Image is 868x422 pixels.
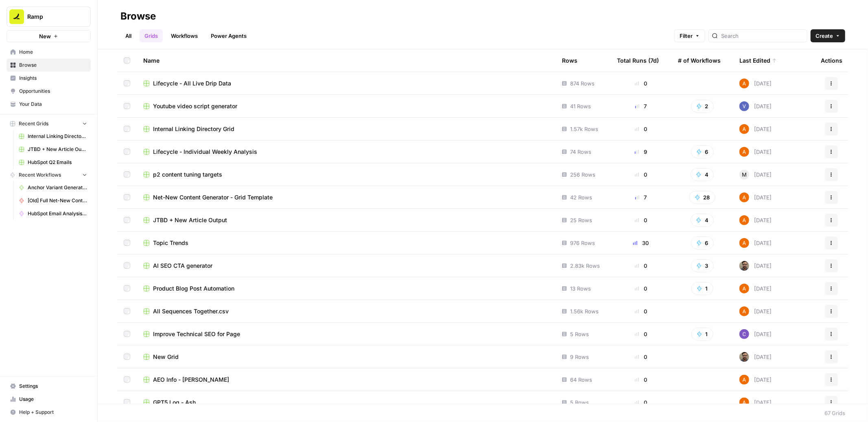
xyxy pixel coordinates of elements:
[739,352,772,362] div: [DATE]
[691,282,713,295] button: 1
[689,191,715,204] button: 28
[143,49,549,72] div: Name
[19,61,87,69] span: Browse
[143,125,549,133] a: Internal Linking Directory Grid
[28,133,87,140] span: Internal Linking Directory Grid
[739,398,749,407] img: i32oznjerd8hxcycc1k00ct90jt3
[739,375,772,385] div: [DATE]
[143,353,549,361] a: New Grid
[15,130,91,143] a: Internal Linking Directory Grid
[143,171,549,179] a: p2 content tuning targets
[143,330,549,338] a: Improve Technical SEO for Page
[617,307,665,315] div: 0
[617,102,665,110] div: 7
[739,147,772,157] div: [DATE]
[691,168,714,181] button: 4
[739,398,772,407] div: [DATE]
[153,216,227,224] span: JTBD + New Article Output
[739,306,772,316] div: [DATE]
[7,169,91,181] button: Recent Workflows
[570,125,598,133] span: 1.57k Rows
[570,193,592,201] span: 42 Rows
[19,383,87,390] span: Settings
[691,145,714,158] button: 6
[153,376,229,384] span: AEO Info - [PERSON_NAME]
[617,171,665,179] div: 0
[28,159,87,166] span: HubSpot Q2 Emails
[617,193,665,201] div: 7
[153,79,231,87] span: Lifecycle - All Live Drip Data
[739,49,777,72] div: Last Edited
[617,125,665,133] div: 0
[9,9,24,24] img: Ramp Logo
[691,259,714,272] button: 3
[570,284,591,293] span: 13 Rows
[570,171,595,179] span: 256 Rows
[7,30,91,42] button: New
[570,398,589,407] span: 5 Rows
[617,148,665,156] div: 9
[7,380,91,393] a: Settings
[7,98,91,111] a: Your Data
[739,352,749,362] img: w3u4o0x674bbhdllp7qjejaf0yui
[617,353,665,361] div: 0
[143,216,549,224] a: JTBD + New Article Output
[7,118,91,130] button: Recent Grids
[153,398,196,407] span: GPT5 Log - Ash
[19,87,87,95] span: Opportunities
[570,307,599,315] span: 1.56k Rows
[617,79,665,87] div: 0
[7,393,91,406] a: Usage
[739,101,772,111] div: [DATE]
[739,306,749,316] img: i32oznjerd8hxcycc1k00ct90jt3
[153,171,222,179] span: p2 content tuning targets
[570,148,591,156] span: 74 Rows
[674,29,705,42] button: Filter
[153,307,229,315] span: All Sequences Together.csv
[15,194,91,207] a: [Old] Full Net-New Content Workflow
[153,262,212,270] span: AI SEO CTA generator
[19,120,48,127] span: Recent Grids
[570,79,595,87] span: 874 Rows
[120,10,156,23] div: Browse
[739,284,772,293] div: [DATE]
[7,406,91,419] button: Help + Support
[166,29,203,42] a: Workflows
[739,215,749,225] img: i32oznjerd8hxcycc1k00ct90jt3
[153,284,234,293] span: Product Blog Post Automation
[28,197,87,204] span: [Old] Full Net-New Content Workflow
[153,102,237,110] span: Youtube video script generator
[691,214,714,227] button: 4
[120,29,136,42] a: All
[19,48,87,56] span: Home
[570,239,595,247] span: 976 Rows
[739,147,749,157] img: i32oznjerd8hxcycc1k00ct90jt3
[143,193,549,201] a: Net-New Content Generator - Grid Template
[153,353,179,361] span: New Grid
[691,328,713,341] button: 1
[15,207,91,220] a: HubSpot Email Analysis Segment
[739,238,772,248] div: [DATE]
[143,239,549,247] a: Topic Trends
[7,46,91,59] a: Home
[28,210,87,217] span: HubSpot Email Analysis Segment
[19,74,87,82] span: Insights
[739,124,749,134] img: i32oznjerd8hxcycc1k00ct90jt3
[7,72,91,85] a: Insights
[15,143,91,156] a: JTBD + New Article Output
[617,216,665,224] div: 0
[617,398,665,407] div: 0
[570,376,592,384] span: 64 Rows
[742,171,747,179] span: M
[739,192,749,202] img: i32oznjerd8hxcycc1k00ct90jt3
[562,49,577,72] div: Rows
[739,238,749,248] img: i32oznjerd8hxcycc1k00ct90jt3
[739,261,749,271] img: w3u4o0x674bbhdllp7qjejaf0yui
[28,146,87,153] span: JTBD + New Article Output
[15,181,91,194] a: Anchor Variant Generator
[824,409,845,417] div: 67 Grids
[680,32,693,40] span: Filter
[7,7,91,27] button: Workspace: Ramp
[617,330,665,338] div: 0
[153,193,273,201] span: Net-New Content Generator - Grid Template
